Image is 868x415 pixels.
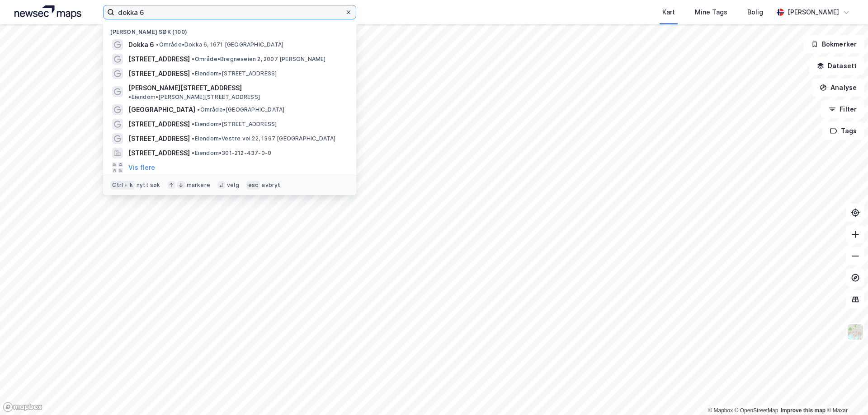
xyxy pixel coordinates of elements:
[197,106,200,113] span: •
[128,93,260,101] span: Eiendom • [PERSON_NAME][STREET_ADDRESS]
[128,68,190,79] span: [STREET_ADDRESS]
[192,149,194,156] span: •
[128,54,190,65] span: [STREET_ADDRESS]
[847,323,864,340] img: Z
[812,79,864,97] button: Analyse
[197,106,284,113] span: Område • [GEOGRAPHIC_DATA]
[821,100,864,118] button: Filter
[747,7,763,18] div: Bolig
[156,41,159,48] span: •
[788,7,839,18] div: [PERSON_NAME]
[3,402,42,412] a: Mapbox homepage
[192,121,194,127] span: •
[128,39,154,50] span: Dokka 6
[708,407,733,414] a: Mapbox
[803,35,864,53] button: Bokmerker
[823,372,868,415] iframe: Chat Widget
[192,56,325,63] span: Område • Bregneveien 2, 2007 [PERSON_NAME]
[110,181,135,190] div: Ctrl + k
[137,182,160,189] div: nytt søk
[128,133,190,144] span: [STREET_ADDRESS]
[695,7,727,18] div: Mine Tags
[246,181,260,190] div: esc
[262,182,280,189] div: avbryt
[192,135,335,142] span: Eiendom • Vestre vei 22, 1397 [GEOGRAPHIC_DATA]
[192,70,194,77] span: •
[735,407,778,414] a: OpenStreetMap
[14,5,81,19] img: logo.a4113a55bc3d86da70a041830d287a7e.svg
[192,56,194,62] span: •
[128,162,155,173] button: Vis flere
[823,372,868,415] div: Kontrollprogram for chat
[662,7,675,18] div: Kart
[192,135,194,142] span: •
[781,407,826,414] a: Improve this map
[822,122,864,140] button: Tags
[227,182,239,189] div: velg
[128,93,131,100] span: •
[187,182,210,189] div: markere
[128,104,195,115] span: [GEOGRAPHIC_DATA]
[192,70,277,77] span: Eiendom • [STREET_ADDRESS]
[809,57,864,75] button: Datasett
[156,41,283,48] span: Område • Dokka 6, 1671 [GEOGRAPHIC_DATA]
[128,148,190,159] span: [STREET_ADDRESS]
[192,149,271,157] span: Eiendom • 301-212-437-0-0
[128,83,242,93] span: [PERSON_NAME][STREET_ADDRESS]
[103,21,356,37] div: [PERSON_NAME] søk (100)
[192,121,277,128] span: Eiendom • [STREET_ADDRESS]
[114,5,345,19] input: Søk på adresse, matrikkel, gårdeiere, leietakere eller personer
[128,119,190,130] span: [STREET_ADDRESS]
